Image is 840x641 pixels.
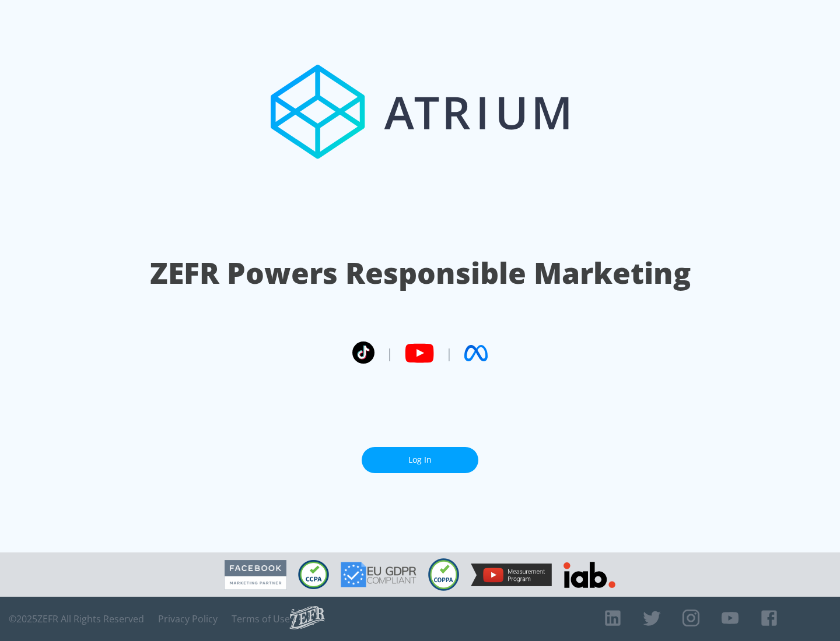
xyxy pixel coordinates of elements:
span: | [386,344,393,362]
span: | [446,344,453,362]
h1: ZEFR Powers Responsible Marketing [150,253,691,293]
a: Privacy Policy [158,613,218,625]
img: Facebook Marketing Partner [225,560,286,590]
a: Terms of Use [232,613,290,625]
img: GDPR Compliant [341,562,416,587]
img: IAB [563,562,615,588]
span: © 2025 ZEFR All Rights Reserved [9,613,144,625]
a: Log In [362,447,478,473]
img: CCPA Compliant [298,560,329,589]
img: COPPA Compliant [428,558,459,591]
img: YouTube Measurement Program [471,563,552,586]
